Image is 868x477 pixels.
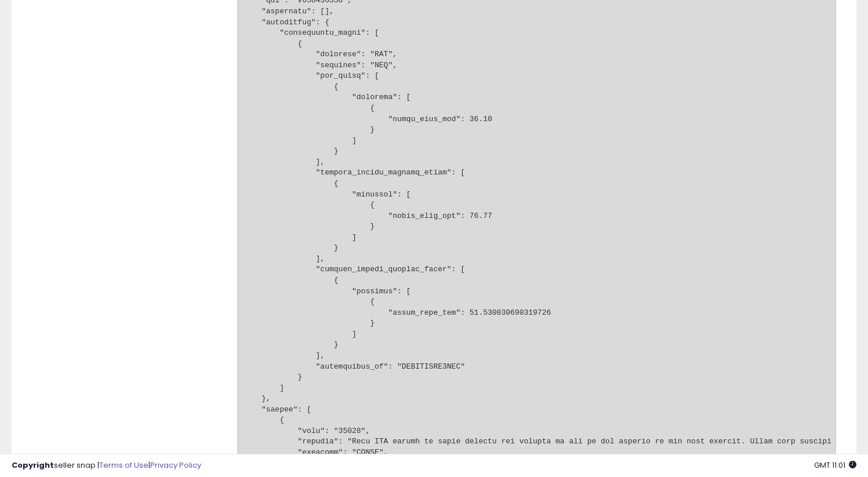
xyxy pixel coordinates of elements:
[12,460,201,471] div: seller snap | |
[150,460,201,471] a: Privacy Policy
[99,460,148,471] a: Terms of Use
[12,460,54,471] strong: Copyright
[814,460,856,471] span: 2025-08-13 11:01 GMT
